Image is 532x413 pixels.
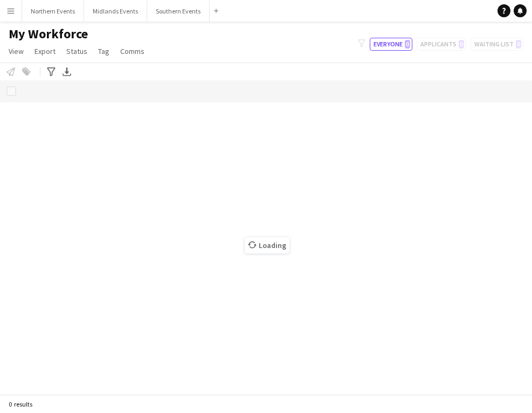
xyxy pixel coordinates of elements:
span: 0 [405,40,410,49]
a: Status [62,44,92,58]
button: Midlands Events [84,1,147,22]
button: Northern Events [22,1,84,22]
button: Southern Events [147,1,210,22]
span: My Workforce [9,26,88,42]
span: Comms [120,46,144,56]
span: Tag [98,46,109,56]
span: Export [34,46,56,56]
a: View [4,44,28,58]
span: Loading [245,237,289,253]
a: Comms [116,44,149,58]
a: Export [30,44,60,58]
span: Status [66,46,87,56]
span: View [9,46,24,56]
button: Everyone0 [370,38,412,51]
app-action-btn: Export XLSX [60,65,73,78]
a: Tag [94,44,114,58]
app-action-btn: Advanced filters [45,65,58,78]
